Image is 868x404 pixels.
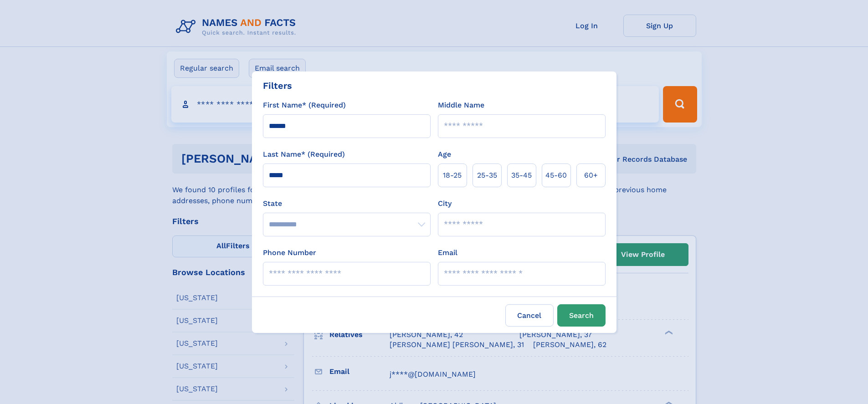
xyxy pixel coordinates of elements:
[263,247,316,258] label: Phone Number
[477,170,497,181] span: 25‑35
[263,100,346,111] label: First Name* (Required)
[584,170,598,181] span: 60+
[557,304,606,327] button: Search
[263,79,292,92] div: Filters
[443,170,462,181] span: 18‑25
[438,247,457,258] label: Email
[511,170,532,181] span: 35‑45
[438,149,451,160] label: Age
[438,100,484,111] label: Middle Name
[505,304,554,327] label: Cancel
[263,149,345,160] label: Last Name* (Required)
[438,198,452,209] label: City
[545,170,567,181] span: 45‑60
[263,198,431,209] label: State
